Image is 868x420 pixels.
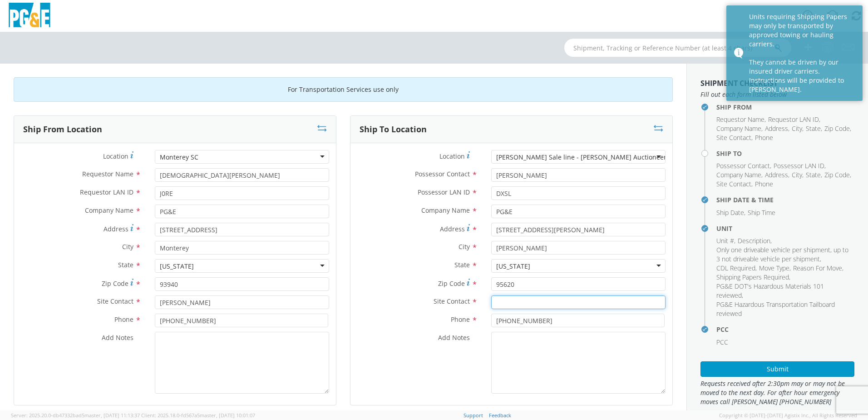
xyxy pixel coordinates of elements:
span: PG&E DOT's Hazardous Materials 101 reviewed [716,282,824,300]
span: Company Name [716,170,761,179]
span: Requestor Name [82,170,133,178]
button: Submit [700,361,854,377]
span: PG&E Hazardous Transportation Tailboard reviewed [716,300,835,318]
span: Requests received after 2:30pm may or may not be moved to the next day. For after hour emergency ... [700,379,854,406]
h4: Ship From [716,104,854,110]
li: , [824,124,851,133]
li: , [768,115,820,124]
li: , [792,170,804,180]
span: Requestor LAN ID [80,188,133,196]
span: Possessor LAN ID [774,161,824,170]
span: City [792,124,802,133]
span: Site Contact [97,297,133,305]
span: City [459,242,470,251]
span: Requestor Name [716,115,764,124]
strong: Shipment Checklist [700,78,778,88]
li: , [765,124,789,133]
li: , [716,273,790,282]
span: PCC [716,338,728,346]
span: City [122,242,133,251]
li: , [824,170,851,180]
span: Phone [114,315,133,324]
span: Add Notes [438,333,470,342]
span: Only one driveable vehicle per shipment, up to 3 not driveable vehicle per shipment [716,245,848,263]
span: Reason For Move [793,264,842,272]
span: Description [738,236,770,245]
li: , [716,282,852,300]
div: For Transportation Services use only [14,77,673,102]
li: , [716,264,757,273]
span: City [792,170,802,179]
span: State [454,260,470,269]
span: State [118,260,133,269]
li: , [759,264,791,273]
span: Address [765,124,788,133]
a: Support [464,412,483,419]
span: Company Name [421,206,470,215]
span: Site Contact [716,180,751,188]
li: , [716,180,753,189]
span: Move Type [759,264,789,272]
span: Address [765,170,788,179]
span: Copyright © [DATE]-[DATE] Agistix Inc., All Rights Reserved [719,412,857,419]
span: master, [DATE] 10:01:07 [200,412,255,419]
li: , [716,170,763,180]
span: Company Name [716,124,761,133]
span: Site Contact [434,297,470,305]
span: CDL Required [716,264,755,272]
span: Company Name [85,206,133,215]
span: Address [440,225,465,233]
span: Zip Code [824,124,850,133]
li: , [716,245,852,264]
span: Phone [755,133,773,142]
h4: Unit [716,225,854,232]
li: , [716,208,745,217]
span: Fill out each form listed below [700,90,854,99]
li: , [716,124,763,133]
span: State [806,124,821,133]
li: , [716,115,766,124]
div: [PERSON_NAME] Sale line - [PERSON_NAME] Auctioneers - DXL - DXSL [496,153,708,162]
li: , [738,236,772,245]
span: Possessor Contact [415,170,470,178]
span: Possessor LAN ID [418,188,470,196]
span: Server: 2025.20.0-db47332bad5 [11,412,140,419]
span: Phone [451,315,470,324]
h4: Ship To [716,150,854,157]
img: pge-logo-06675f144f4cfa6a6814.png [7,3,52,30]
li: , [774,161,826,170]
h4: Ship Date & Time [716,196,854,203]
div: Monterey SC [160,153,198,162]
div: Units requiring Shipping Papers may only be transported by approved towing or hauling carriers. T... [749,12,856,94]
span: Requestor LAN ID [768,115,819,124]
span: Location [103,152,128,160]
span: Zip Code [824,170,850,179]
h3: Ship To Location [360,125,427,134]
span: Zip Code [438,279,465,288]
li: , [716,161,771,170]
span: Site Contact [716,133,751,142]
li: , [792,124,804,133]
span: Address [104,225,128,233]
li: , [765,170,789,180]
li: , [793,264,843,273]
h4: PCC [716,326,854,333]
li: , [806,170,822,180]
a: Feedback [489,412,511,419]
span: Unit # [716,236,734,245]
span: Ship Time [748,208,775,217]
h3: Ship From Location [23,125,102,134]
span: Ship Date [716,208,744,217]
li: , [716,133,753,142]
span: Location [439,152,465,160]
li: , [716,236,735,245]
span: Zip Code [102,279,128,288]
span: State [806,170,821,179]
div: [US_STATE] [496,262,530,271]
span: Client: 2025.18.0-fd567a5 [141,412,255,419]
span: Possessor Contact [716,161,770,170]
div: [US_STATE] [160,262,194,271]
span: Shipping Papers Required [716,273,789,281]
span: Phone [755,180,773,188]
span: master, [DATE] 11:13:37 [84,412,140,419]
